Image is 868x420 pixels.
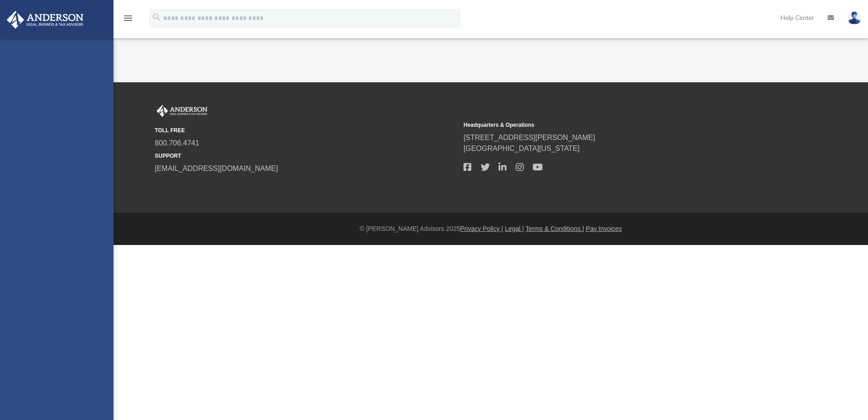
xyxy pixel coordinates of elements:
small: Headquarters & Operations [464,121,766,129]
i: search [152,12,162,22]
a: menu [123,17,133,24]
small: SUPPORT [155,152,457,160]
a: [STREET_ADDRESS][PERSON_NAME] [464,134,595,141]
div: © [PERSON_NAME] Advisors 2025 [113,224,868,234]
img: Anderson Advisors Platinum Portal [155,105,209,117]
a: [GEOGRAPHIC_DATA][US_STATE] [464,145,580,152]
a: Pay Invoices [586,225,621,232]
img: Anderson Advisors Platinum Portal [4,11,86,29]
a: 800.706.4741 [155,139,199,147]
a: Terms & Conditions | [526,225,584,232]
small: TOLL FREE [155,126,457,135]
a: Legal | [505,225,524,232]
a: [EMAIL_ADDRESS][DOMAIN_NAME] [155,165,278,172]
img: User Pic [848,11,861,25]
a: Privacy Policy | [460,225,503,232]
i: menu [123,13,133,24]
